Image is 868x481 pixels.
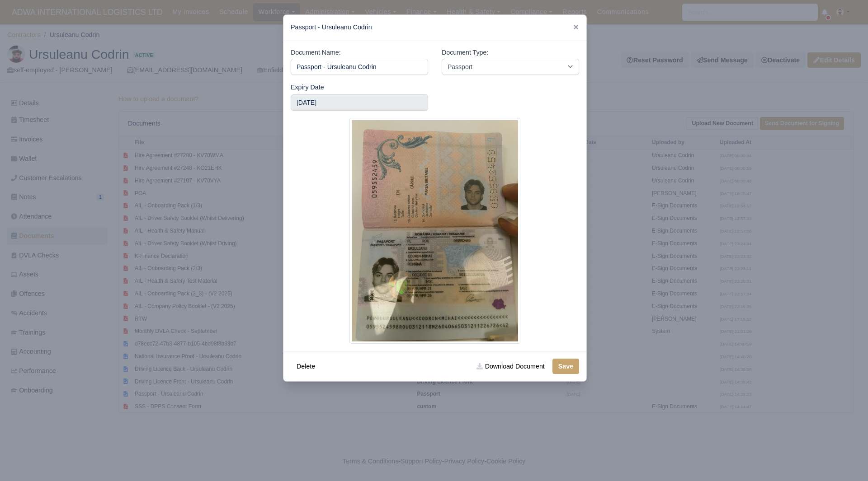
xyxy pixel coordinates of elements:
[471,359,550,374] a: Download Document
[291,47,341,58] label: Document Name:
[291,359,321,374] button: Delete
[823,438,868,481] iframe: Chat Widget
[552,359,579,374] button: Save
[442,47,488,58] label: Document Type:
[291,82,324,93] label: Expiry Date
[283,15,586,40] div: Passport - Ursuleanu Codrin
